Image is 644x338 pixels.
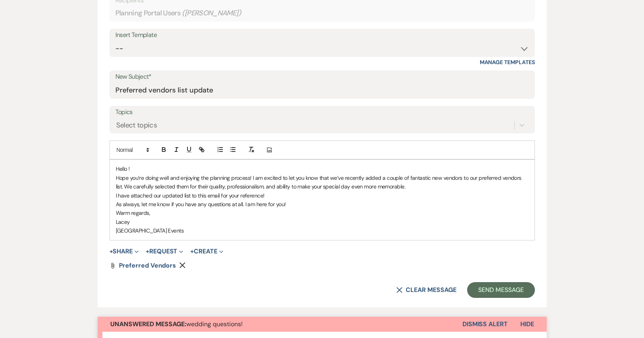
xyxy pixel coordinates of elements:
div: Insert Template [115,30,529,41]
button: Hide [508,317,547,332]
p: I have attached our updated list to this email for your reference! [116,191,529,200]
a: Manage Templates [480,59,535,66]
label: New Subject* [115,71,529,83]
button: Share [109,248,139,255]
span: + [146,248,149,255]
span: + [190,248,194,255]
p: Lacey [116,218,529,226]
span: Preferred Vendors [119,261,176,270]
span: Hide [520,320,534,328]
a: Preferred Vendors [119,262,176,269]
div: Planning Portal Users [115,6,529,21]
button: Clear message [396,287,456,293]
button: Send Message [467,282,535,298]
button: Dismiss Alert [462,317,508,332]
label: Topics [115,107,529,118]
span: + [109,248,113,255]
p: Hope you’re doing well and enjoying the planning process! I am excited to let you know that we’ve... [116,174,529,191]
button: Unanswered Message:wedding questions! [98,317,462,332]
p: As always, let me know if you have any questions at all. I am here for you! [116,200,529,209]
button: Create [190,248,223,255]
span: wedding questions! [110,320,243,328]
strong: Unanswered Message: [110,320,186,328]
span: ( [PERSON_NAME] ) [182,8,241,18]
div: Select topics [116,120,157,131]
p: [GEOGRAPHIC_DATA] Events [116,226,529,235]
p: Warm regards, [116,209,529,217]
p: Hello ! [116,164,529,173]
button: Request [146,248,183,255]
